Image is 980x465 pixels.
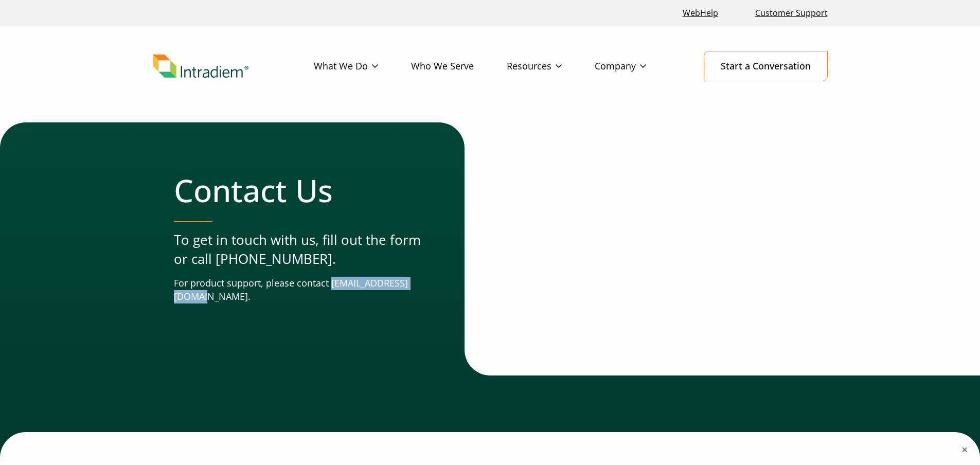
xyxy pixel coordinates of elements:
[174,230,423,269] p: To get in touch with us, fill out the form or call [PHONE_NUMBER].
[511,139,807,356] iframe: Contact Form
[679,2,722,24] a: Link opens in a new window
[507,51,595,81] a: Resources
[704,51,828,81] a: Start a Conversation
[751,2,832,24] a: Customer Support
[153,55,248,78] img: Intradiem
[314,51,411,81] a: What We Do
[959,444,970,455] button: ×
[174,172,423,209] h1: Contact Us
[595,51,679,81] a: Company
[411,51,507,81] a: Who We Serve
[153,55,314,78] a: Link to homepage of Intradiem
[174,277,423,303] p: For product support, please contact [EMAIL_ADDRESS][DOMAIN_NAME].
